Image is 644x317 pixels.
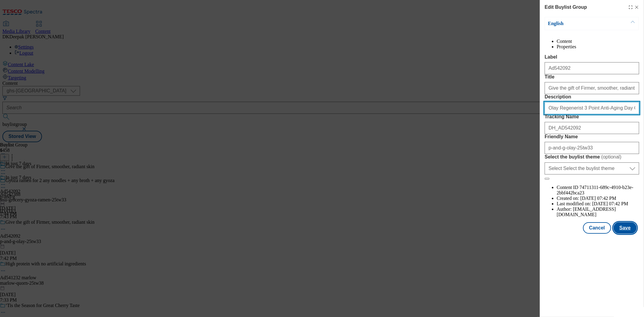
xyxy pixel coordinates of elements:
span: ( optional ) [601,154,622,159]
li: Author: [557,207,639,217]
h4: Edit Buylist Group [545,4,587,11]
label: Title [545,74,639,80]
label: Friendly Name [545,134,639,139]
label: Label [545,54,639,60]
p: English [548,21,611,27]
input: Enter Tracking Name [545,122,639,134]
li: Properties [557,44,639,50]
label: Description [545,94,639,100]
li: Last modified on: [557,201,639,207]
span: [DATE] 07:42 PM [592,201,628,206]
span: [EMAIL_ADDRESS][DOMAIN_NAME] [557,207,616,217]
li: Content [557,39,639,44]
input: Enter Friendly Name [545,142,639,154]
span: 74711311-689c-4910-b23e-2bbf442bca23 [557,185,633,195]
button: Cancel [583,222,611,234]
label: Select the buylist theme [545,154,639,160]
li: Created on: [557,196,639,201]
button: Save [614,222,637,234]
span: [DATE] 07:42 PM [580,196,616,201]
input: Enter Description [545,102,639,114]
label: Tracking Name [545,114,639,120]
li: Content ID [557,185,639,196]
input: Enter Title [545,82,639,94]
input: Enter Label [545,62,639,74]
